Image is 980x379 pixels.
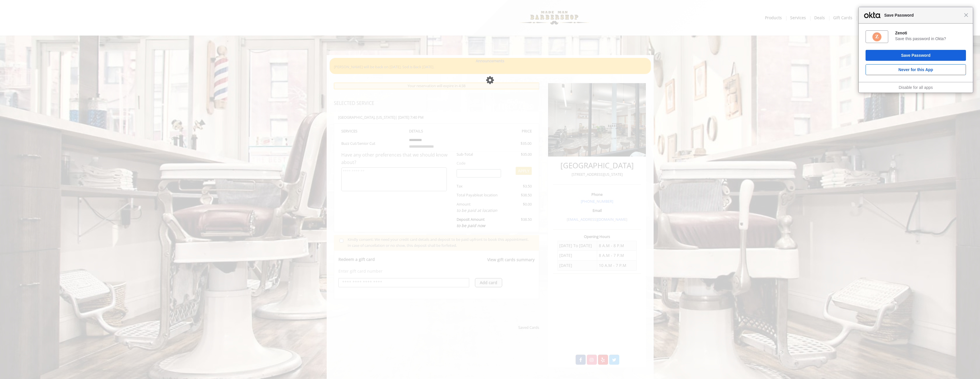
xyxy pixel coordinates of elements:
div: Save this password in Okta? [895,36,966,41]
span: Save Password [881,12,964,19]
button: Never for this App [866,64,966,75]
img: 8OSyAAAAABJRU5ErkJggg== [872,32,882,42]
button: Save Password [866,50,966,61]
a: Disable for all apps [899,85,933,90]
div: Zenoti [895,30,966,36]
span: Close [964,13,968,17]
